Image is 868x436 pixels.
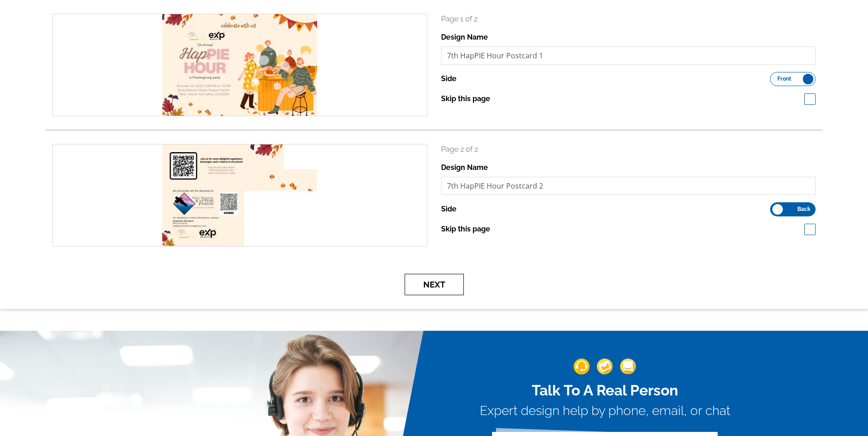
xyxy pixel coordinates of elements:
p: Page 2 of 2 [441,144,816,155]
h2: Talk To A Real Person [480,382,730,399]
label: Design Name [441,32,488,43]
img: support-img-3_1.png [620,359,636,374]
span: Front [777,77,791,81]
label: Design Name [441,162,488,173]
label: Skip this page [441,93,490,104]
img: support-img-1.png [574,359,590,374]
input: File Name [441,177,816,195]
label: Skip this page [441,224,490,235]
span: Back [797,207,811,211]
label: Side [441,204,457,215]
input: File Name [441,46,816,65]
button: Next [405,274,464,295]
label: Side [441,73,457,84]
img: support-img-2.png [597,359,613,374]
h3: Expert design help by phone, email, or chat [480,403,730,419]
p: Page 1 of 2 [441,14,816,25]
